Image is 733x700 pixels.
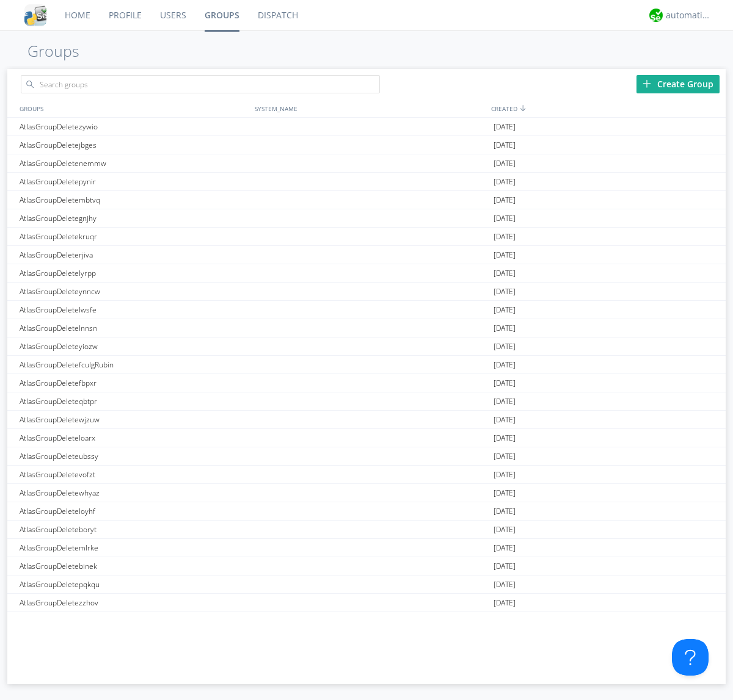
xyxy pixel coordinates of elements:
[7,594,726,612] a: AtlasGroupDeletezzhov[DATE]
[494,576,516,594] span: [DATE]
[494,557,516,576] span: [DATE]
[7,283,726,301] a: AtlasGroupDeleteynncw[DATE]
[7,264,726,283] a: AtlasGroupDeletelyrpp[DATE]
[494,484,516,502] span: [DATE]
[636,75,720,93] div: Create Group
[7,173,726,191] a: AtlasGroupDeletepynir[DATE]
[16,118,252,135] div: AtlasGroupDeletezywio
[16,539,252,557] div: AtlasGroupDeletemlrke
[7,502,726,521] a: AtlasGroupDeleteloyhf[DATE]
[7,356,726,374] a: AtlasGroupDeletefculgRubin[DATE]
[643,79,651,88] img: plus.svg
[494,118,516,136] span: [DATE]
[494,191,516,209] span: [DATE]
[494,246,516,264] span: [DATE]
[7,576,726,594] a: AtlasGroupDeletepqkqu[DATE]
[494,392,516,411] span: [DATE]
[252,99,488,117] div: SYSTEM_NAME
[7,319,726,337] a: AtlasGroupDeletelnnsn[DATE]
[7,228,726,246] a: AtlasGroupDeletekruqr[DATE]
[7,392,726,411] a: AtlasGroupDeleteqbtpr[DATE]
[672,639,709,676] iframe: Toggle Customer Support
[494,612,516,630] span: [DATE]
[16,484,252,502] div: AtlasGroupDeletewhyaz
[7,466,726,484] a: AtlasGroupDeletevofzt[DATE]
[16,154,252,172] div: AtlasGroupDeletenemmw
[7,557,726,576] a: AtlasGroupDeletebinek[DATE]
[24,4,46,26] img: cddb5a64eb264b2086981ab96f4c1ba7
[16,191,252,209] div: AtlasGroupDeletembtvq
[7,246,726,264] a: AtlasGroupDeleterjiva[DATE]
[16,374,252,392] div: AtlasGroupDeletefbpxr
[16,301,252,319] div: AtlasGroupDeletelwsfe
[666,9,712,21] div: automation+atlas
[494,173,516,191] span: [DATE]
[16,447,252,465] div: AtlasGroupDeleteubssy
[494,319,516,337] span: [DATE]
[16,429,252,447] div: AtlasGroupDeleteloarx
[16,392,252,410] div: AtlasGroupDeleteqbtpr
[7,191,726,209] a: AtlasGroupDeletembtvq[DATE]
[494,283,516,301] span: [DATE]
[649,9,663,22] img: d2d01cd9b4174d08988066c6d424eccd
[494,264,516,283] span: [DATE]
[16,576,252,593] div: AtlasGroupDeletepqkqu
[16,246,252,264] div: AtlasGroupDeleterjiva
[494,301,516,319] span: [DATE]
[16,557,252,575] div: AtlasGroupDeletebinek
[494,539,516,557] span: [DATE]
[16,209,252,227] div: AtlasGroupDeletegnjhy
[7,539,726,557] a: AtlasGroupDeletemlrke[DATE]
[7,136,726,154] a: AtlasGroupDeletejbges[DATE]
[7,411,726,429] a: AtlasGroupDeletewjzuw[DATE]
[16,411,252,428] div: AtlasGroupDeletewjzuw
[16,319,252,337] div: AtlasGroupDeletelnnsn
[16,612,252,630] div: AtlasGroupDeleteoquyw
[494,209,516,228] span: [DATE]
[21,75,380,93] input: Search groups
[494,337,516,356] span: [DATE]
[16,264,252,282] div: AtlasGroupDeletelyrpp
[494,228,516,246] span: [DATE]
[16,228,252,245] div: AtlasGroupDeletekruqr
[16,283,252,300] div: AtlasGroupDeleteynncw
[488,99,726,117] div: CREATED
[7,447,726,466] a: AtlasGroupDeleteubssy[DATE]
[7,484,726,502] a: AtlasGroupDeletewhyaz[DATE]
[16,594,252,612] div: AtlasGroupDeletezzhov
[7,209,726,228] a: AtlasGroupDeletegnjhy[DATE]
[494,521,516,539] span: [DATE]
[16,99,249,117] div: GROUPS
[494,374,516,392] span: [DATE]
[7,337,726,356] a: AtlasGroupDeleteyiozw[DATE]
[494,502,516,521] span: [DATE]
[16,356,252,373] div: AtlasGroupDeletefculgRubin
[16,337,252,355] div: AtlasGroupDeleteyiozw
[7,154,726,173] a: AtlasGroupDeletenemmw[DATE]
[7,429,726,447] a: AtlasGroupDeleteloarx[DATE]
[16,502,252,520] div: AtlasGroupDeleteloyhf
[7,118,726,136] a: AtlasGroupDeletezywio[DATE]
[494,447,516,466] span: [DATE]
[7,612,726,630] a: AtlasGroupDeleteoquyw[DATE]
[16,466,252,483] div: AtlasGroupDeletevofzt
[16,521,252,538] div: AtlasGroupDeleteboryt
[494,466,516,484] span: [DATE]
[494,429,516,447] span: [DATE]
[494,136,516,154] span: [DATE]
[7,301,726,319] a: AtlasGroupDeletelwsfe[DATE]
[494,411,516,429] span: [DATE]
[494,594,516,612] span: [DATE]
[7,374,726,392] a: AtlasGroupDeletefbpxr[DATE]
[7,521,726,539] a: AtlasGroupDeleteboryt[DATE]
[494,154,516,173] span: [DATE]
[16,173,252,190] div: AtlasGroupDeletepynir
[494,356,516,374] span: [DATE]
[16,136,252,154] div: AtlasGroupDeletejbges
